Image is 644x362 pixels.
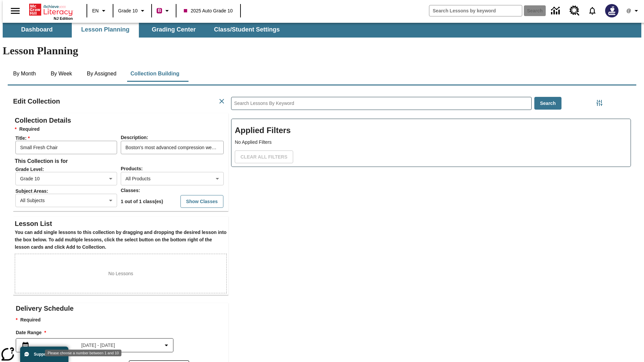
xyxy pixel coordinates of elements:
[54,16,73,20] span: NJ Edition
[15,141,117,154] input: Title
[3,45,641,57] h1: Lesson Planning
[231,119,631,167] div: Applied Filters
[81,342,115,349] span: [DATE] - [DATE]
[601,2,623,19] button: Select a new avatar
[92,7,99,14] span: EN
[547,2,566,20] a: Data Center
[3,21,286,38] div: SubNavbar
[15,126,227,133] h6: Required
[235,122,627,139] h2: Applied Filters
[3,21,70,38] button: Dashboard
[16,303,228,314] h2: Delivery Schedule
[121,198,163,205] p: 1 out of 1 class(es)
[15,157,227,166] h6: This Collection is for
[158,6,161,15] span: B
[29,3,73,16] a: Home
[584,2,601,19] a: Notifications
[121,172,224,185] div: All Products
[231,97,531,110] input: Search Lessons By Keyword
[121,166,143,171] span: Products :
[15,167,120,172] span: Grade Level :
[115,5,149,17] button: Grade: Grade 10, Select a grade
[121,135,148,140] span: Description :
[45,66,78,82] button: By Week
[72,21,139,38] button: Lesson Planning
[45,350,121,356] div: Please choose a number between 1 and 10
[20,347,68,362] button: Support Offline
[34,352,63,357] span: Support Offline
[29,2,73,20] div: Home
[19,341,170,349] button: Select the date range menu item
[8,66,41,82] button: By Month
[429,5,522,16] input: search field
[152,26,196,34] span: Grading Center
[214,26,280,34] span: Class/Student Settings
[82,66,122,82] button: By Assigned
[15,135,120,141] span: Title :
[13,96,60,107] h2: Edit Collection
[3,20,641,38] div: SubNavbar
[121,188,140,193] span: Classes :
[21,26,53,34] span: Dashboard
[184,7,232,14] span: 2025 Auto Grade 10
[15,188,120,194] span: Subject Areas :
[15,229,227,251] h6: You can add single lessons to this collection by dragging and dropping the desired lesson into th...
[15,194,117,207] div: All Subjects
[180,195,223,208] button: Show Classes
[605,4,619,17] img: Avatar
[215,95,228,108] button: Cancel
[121,141,224,154] input: Description
[162,341,170,349] svg: Collapse Date Range Filter
[118,7,138,14] span: Grade 10
[5,1,25,21] button: Open side menu
[235,139,627,146] p: No Applied Filters
[89,5,111,17] button: Language: EN, Select a language
[15,172,117,185] div: Grade 10
[125,66,185,82] button: Collection Building
[15,218,227,229] h2: Lesson List
[16,329,228,337] h3: Date Range
[626,7,631,14] span: @
[15,115,227,126] h2: Collection Details
[16,316,228,324] p: Required
[154,5,174,17] button: Boost Class color is violet red. Change class color
[140,21,207,38] button: Grading Center
[534,97,561,110] button: Search
[81,26,129,34] span: Lesson Planning
[593,96,606,110] button: Filters Side menu
[566,2,584,20] a: Resource Center, Will open in new tab
[623,5,644,17] button: Profile/Settings
[108,270,133,277] p: No Lessons
[209,21,285,38] button: Class/Student Settings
